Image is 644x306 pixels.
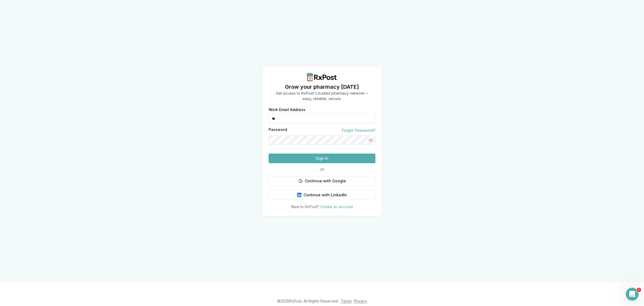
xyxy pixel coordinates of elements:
[291,204,319,209] span: New to RxPost?
[276,91,368,101] p: Get access to RxPost's trusted pharmacy network— easy, reliable, secure.
[341,299,352,303] a: Terms
[305,73,339,81] img: RxPost Logo
[366,135,375,145] button: Show password
[354,299,367,303] a: Privacy
[269,128,287,133] label: Password
[317,168,327,172] span: OR
[320,204,353,209] a: Create an account
[637,288,641,292] span: 1
[298,179,303,183] img: Google
[276,83,368,91] h1: Grow your pharmacy [DATE]
[269,108,375,112] label: Work Email Address
[297,193,301,197] img: LinkedIn
[342,128,375,133] a: Forgot Password?
[269,154,375,163] button: Sign In
[269,190,375,200] button: Continue with LinkedIn
[269,176,375,186] button: Continue with Google
[626,288,639,301] iframe: Intercom live chat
